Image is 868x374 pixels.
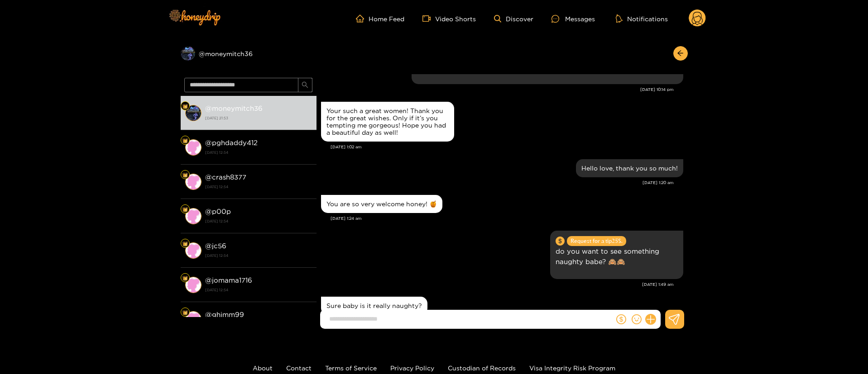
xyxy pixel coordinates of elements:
[181,46,317,61] div: @moneymitch36
[422,14,435,23] span: video-camera
[182,241,188,246] img: Fan Level
[253,365,273,371] a: About
[550,231,683,279] div: Aug. 25, 1:49 am
[422,14,476,23] a: Video Shorts
[185,139,201,156] img: conversation
[182,310,188,315] img: Fan Level
[632,314,642,324] span: smile
[321,180,674,186] div: [DATE] 1:20 am
[390,365,434,371] a: Privacy Policy
[613,14,671,23] button: Notifications
[182,172,188,178] img: Fan Level
[205,208,231,215] strong: @ p00p
[331,215,683,222] div: [DATE] 1:24 am
[321,281,674,288] div: [DATE] 1:49 am
[205,183,312,191] strong: [DATE] 12:54
[182,138,188,143] img: Fan Level
[556,246,678,267] p: do you want to see something naughty babe? 🙈🙈
[205,311,244,318] strong: @ ghimm99
[448,365,516,371] a: Custodian of Records
[205,286,312,294] strong: [DATE] 12:54
[286,365,312,371] a: Contact
[614,312,628,326] button: dollar
[185,208,201,224] img: conversation
[205,276,252,284] strong: @ jomama1716
[205,251,312,260] strong: [DATE] 12:54
[576,159,683,177] div: Aug. 25, 1:20 am
[182,104,188,109] img: Fan Level
[321,297,427,315] div: Aug. 25, 2:03 am
[321,86,674,93] div: [DATE] 10:14 pm
[185,277,201,293] img: conversation
[325,365,377,371] a: Terms of Service
[556,237,565,246] span: dollar-circle
[205,217,312,225] strong: [DATE] 12:54
[616,314,626,324] span: dollar
[326,302,422,309] div: Sure baby is it really naughty?
[298,78,312,92] button: search
[331,144,683,150] div: [DATE] 1:02 am
[185,242,201,259] img: conversation
[185,105,201,121] img: conversation
[551,14,595,24] div: Messages
[356,14,369,23] span: home
[302,81,308,89] span: search
[205,148,312,156] strong: [DATE] 12:54
[326,107,449,136] div: Your such a great women! Thank you for the great wishes. Only if it’s you tempting me gorgeous! H...
[529,365,615,371] a: Visa Integrity Risk Program
[182,275,188,281] img: Fan Level
[321,195,442,213] div: Aug. 25, 1:24 am
[185,174,201,190] img: conversation
[185,311,201,327] img: conversation
[205,114,312,122] strong: [DATE] 21:53
[673,46,688,61] button: arrow-left
[182,207,188,212] img: Fan Level
[205,173,246,181] strong: @ crash8377
[356,14,404,23] a: Home Feed
[326,200,437,208] div: You are so very welcome honey! 🍯
[494,15,533,23] a: Discover
[567,236,626,246] span: Request for a tip 25 $.
[205,242,226,250] strong: @ jc56
[205,104,263,112] strong: @ moneymitch36
[321,102,454,142] div: Aug. 25, 1:02 am
[677,50,684,57] span: arrow-left
[581,165,678,172] div: Hello love, thank you so much!
[205,139,258,147] strong: @ pghdaddy412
